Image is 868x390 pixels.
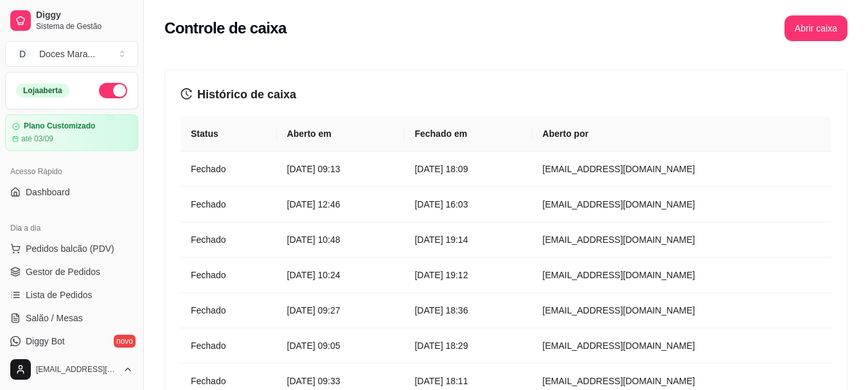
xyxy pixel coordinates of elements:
button: Pedidos balcão (PDV) [5,238,138,259]
h3: Histórico de caixa [181,85,831,103]
article: Fechado [191,374,267,388]
article: até 03/09 [21,134,53,144]
article: [DATE] 12:46 [287,197,394,211]
span: Gestor de Pedidos [26,265,100,278]
span: Pedidos balcão (PDV) [26,242,114,255]
article: [DATE] 09:13 [287,162,394,176]
span: Diggy [36,10,133,21]
td: [EMAIL_ADDRESS][DOMAIN_NAME] [532,187,831,222]
a: Lista de Pedidos [5,285,138,305]
article: Plano Customizado [24,121,95,131]
article: Fechado [191,303,267,317]
span: Lista de Pedidos [26,288,93,301]
button: Alterar Status [99,83,127,98]
article: [DATE] 18:36 [414,303,522,317]
a: Salão / Mesas [5,308,138,328]
article: [DATE] 09:05 [287,339,394,353]
button: [EMAIL_ADDRESS][DOMAIN_NAME] [5,354,138,385]
article: [DATE] 19:14 [414,233,522,247]
div: Dia a dia [5,218,138,238]
th: Status [181,116,277,152]
div: Acesso Rápido [5,161,138,182]
span: history [181,88,192,100]
th: Aberto por [532,116,831,152]
a: Plano Customizadoaté 03/09 [5,114,138,151]
article: Fechado [191,268,267,282]
td: [EMAIL_ADDRESS][DOMAIN_NAME] [532,222,831,258]
button: Abrir caixa [784,15,847,41]
article: [DATE] 18:11 [414,374,522,388]
article: Fechado [191,197,267,211]
td: [EMAIL_ADDRESS][DOMAIN_NAME] [532,152,831,187]
article: [DATE] 18:29 [414,339,522,353]
article: [DATE] 18:09 [414,162,522,176]
h2: Controle de caixa [164,18,287,39]
a: Gestor de Pedidos [5,261,138,282]
a: Diggy Botnovo [5,331,138,351]
article: Fechado [191,339,267,353]
div: Doces Mara ... [39,48,95,60]
td: [EMAIL_ADDRESS][DOMAIN_NAME] [532,293,831,328]
a: DiggySistema de Gestão [5,5,138,36]
button: Select a team [5,41,138,67]
a: Dashboard [5,182,138,202]
article: Fechado [191,162,267,176]
span: [EMAIL_ADDRESS][DOMAIN_NAME] [36,364,118,375]
td: [EMAIL_ADDRESS][DOMAIN_NAME] [532,258,831,293]
article: [DATE] 10:48 [287,233,394,247]
td: [EMAIL_ADDRESS][DOMAIN_NAME] [532,328,831,364]
article: [DATE] 16:03 [414,197,522,211]
article: [DATE] 09:27 [287,303,394,317]
span: D [16,48,29,60]
div: Loja aberta [16,84,69,98]
span: Diggy Bot [26,335,65,348]
article: [DATE] 10:24 [287,268,394,282]
th: Aberto em [277,116,405,152]
article: [DATE] 19:12 [414,268,522,282]
span: Salão / Mesas [26,312,83,324]
span: Dashboard [26,186,70,199]
th: Fechado em [404,116,532,152]
article: [DATE] 09:33 [287,374,394,388]
article: Fechado [191,233,267,247]
span: Sistema de Gestão [36,21,133,31]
